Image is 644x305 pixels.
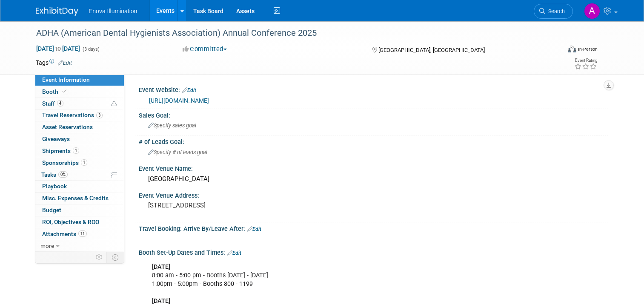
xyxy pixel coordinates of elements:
[42,76,90,83] span: Event Information
[35,86,124,98] a: Booth
[227,250,241,256] a: Edit
[33,26,550,41] div: ADHA (American Dental Hygienists Association) Annual Conference 2025
[40,242,54,249] span: more
[139,222,608,233] div: Travel Booking: Arrive By/Leave After:
[36,58,72,67] td: Tags
[574,58,597,63] div: Event Rating
[139,83,608,95] div: Event Website:
[584,3,600,19] img: Andrea Miller
[35,169,124,181] a: Tasks0%
[36,45,80,52] span: [DATE] [DATE]
[35,145,124,157] a: Shipments1
[57,100,63,106] span: 4
[378,47,485,53] span: [GEOGRAPHIC_DATA], [GEOGRAPHIC_DATA]
[35,74,124,86] a: Event Information
[148,122,196,129] span: Specify sales goal
[81,159,87,166] span: 1
[58,60,72,66] a: Edit
[534,4,573,19] a: Search
[35,109,124,121] a: Travel Reservations3
[139,135,608,146] div: # of Leads Goal:
[92,252,107,263] td: Personalize Event Tab Strip
[152,263,170,270] b: [DATE]
[42,195,109,201] span: Misc. Expenses & Credits
[42,88,68,95] span: Booth
[515,44,598,57] div: Event Format
[35,181,124,192] a: Playbook
[42,135,70,142] span: Giveaways
[42,100,63,107] span: Staff
[89,8,137,14] span: Enova Illumination
[41,171,68,178] span: Tasks
[42,112,103,118] span: Travel Reservations
[568,46,576,52] img: Format-Inperson.png
[36,7,78,16] img: ExhibitDay
[247,226,261,232] a: Edit
[82,46,100,52] span: (3 days)
[42,147,79,154] span: Shipments
[139,246,608,257] div: Booth Set-Up Dates and Times:
[148,201,325,209] pre: [STREET_ADDRESS]
[35,157,124,169] a: Sponsorships1
[152,297,170,305] b: [DATE]
[545,8,565,14] span: Search
[96,112,103,118] span: 3
[139,189,608,200] div: Event Venue Address:
[107,252,124,263] td: Toggle Event Tabs
[78,230,87,237] span: 11
[35,193,124,204] a: Misc. Expenses & Credits
[139,162,608,173] div: Event Venue Name:
[42,207,61,213] span: Budget
[35,121,124,133] a: Asset Reservations
[42,159,87,166] span: Sponsorships
[62,89,66,94] i: Booth reservation complete
[180,45,230,54] button: Committed
[145,173,602,186] div: [GEOGRAPHIC_DATA]
[139,109,608,120] div: Sales Goal:
[149,97,209,104] a: [URL][DOMAIN_NAME]
[182,87,196,93] a: Edit
[35,133,124,145] a: Giveaways
[111,100,117,108] span: Potential Scheduling Conflict -- at least one attendee is tagged in another overlapping event.
[73,147,79,154] span: 1
[148,149,207,155] span: Specify # of leads goal
[42,124,93,130] span: Asset Reservations
[54,45,62,52] span: to
[42,219,99,225] span: ROI, Objectives & ROO
[578,46,598,52] div: In-Person
[35,216,124,228] a: ROI, Objectives & ROO
[42,183,67,190] span: Playbook
[35,98,124,109] a: Staff4
[58,171,68,178] span: 0%
[35,228,124,240] a: Attachments11
[42,230,87,237] span: Attachments
[35,204,124,216] a: Budget
[35,240,124,252] a: more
